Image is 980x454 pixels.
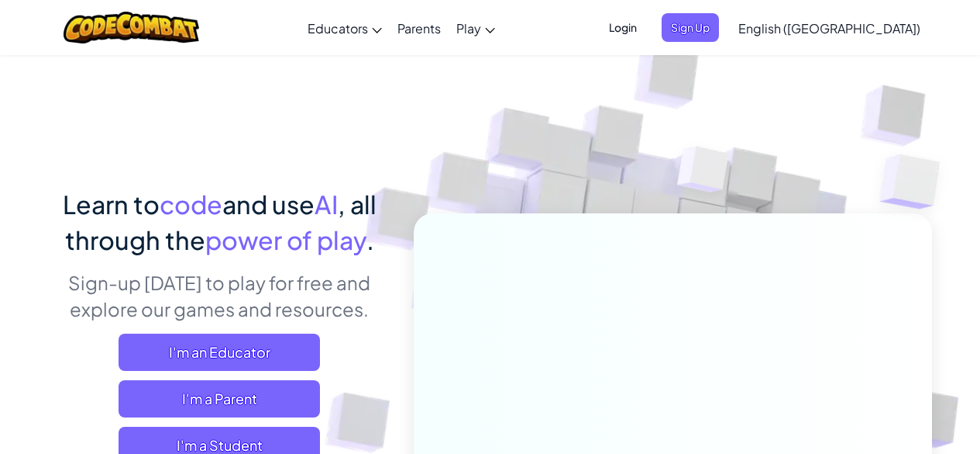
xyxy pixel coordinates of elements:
[119,334,320,371] a: I'm an Educator
[449,7,503,49] a: Play
[63,189,160,220] span: Learn to
[738,20,920,36] span: English ([GEOGRAPHIC_DATA])
[731,7,928,49] a: English ([GEOGRAPHIC_DATA])
[648,116,759,231] img: Overlap cubes
[49,269,390,322] p: Sign-up [DATE] to play for free and explore our games and resources.
[600,13,646,42] button: Login
[366,224,374,255] span: .
[64,12,199,43] img: CodeCombat logo
[119,380,320,418] a: I'm a Parent
[160,189,222,220] span: code
[300,7,390,49] a: Educators
[390,7,449,49] a: Parents
[662,13,719,42] button: Sign Up
[222,189,315,220] span: and use
[308,20,368,36] span: Educators
[205,224,366,255] span: power of play
[456,20,481,36] span: Play
[315,189,338,220] span: AI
